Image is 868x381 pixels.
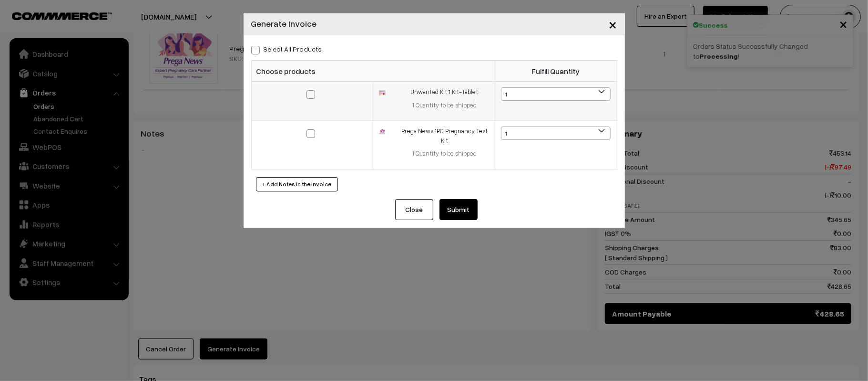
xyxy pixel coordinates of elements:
[501,88,610,101] span: 1
[400,149,489,159] div: 1 Quantity to be shipped
[400,87,489,97] div: Unwanted Kit 1 Kit-Tablet
[251,17,317,30] h4: Generate Invoice
[379,129,385,135] img: 17233682803930PREGANEWS1.png
[400,101,489,110] div: 1 Quantity to be shipped
[400,127,489,145] div: Prega News 1PC Pregnancy Test Kit
[256,177,338,191] button: + Add Notes in the Invoice
[251,61,495,82] th: Choose products
[602,10,625,39] button: Close
[501,87,611,101] span: 1
[395,199,433,220] button: Close
[501,127,611,140] span: 1
[501,127,610,140] span: 1
[251,44,322,54] label: Select all Products
[379,89,385,95] img: 17287990767555UNWANTED-KIT.jpeg
[495,61,617,82] th: Fulfill Quantity
[609,15,617,33] span: ×
[439,199,478,220] button: Submit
